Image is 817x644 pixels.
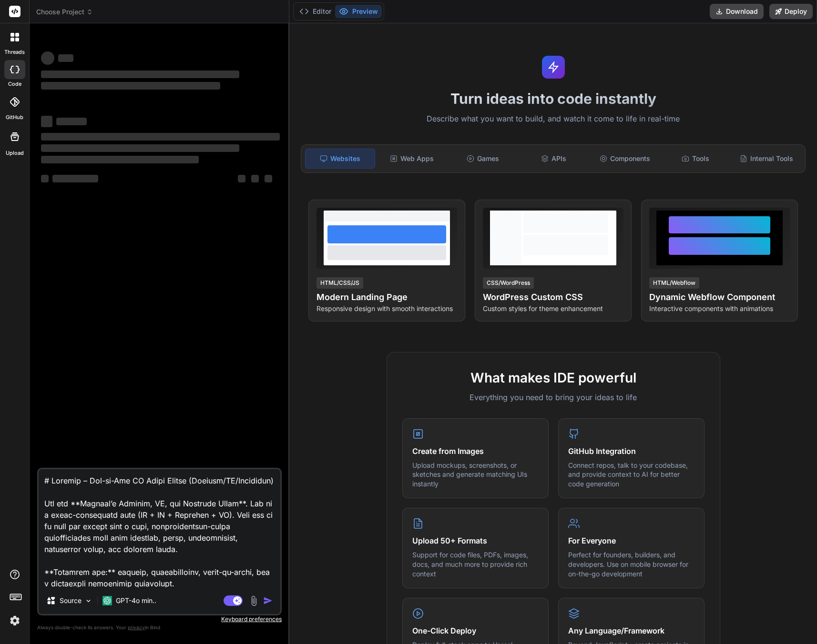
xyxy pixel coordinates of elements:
h4: Create from Images [412,445,539,457]
div: Websites [305,149,375,169]
p: Everything you need to bring your ideas to life [402,392,705,403]
label: Upload [6,149,24,157]
h4: GitHub Integration [568,445,694,457]
h4: One-Click Deploy [412,625,539,636]
h2: What makes IDE powerful [402,368,705,388]
p: Interactive components with animations [649,304,790,313]
div: Components [590,149,659,169]
p: Describe what you want to build, and watch it come to life in real-time [295,113,811,125]
span: ‌ [56,118,87,125]
div: Web Apps [377,149,446,169]
h4: Dynamic Webflow Component [649,291,790,304]
p: Always double-check its answers. Your in Bind [37,623,282,632]
label: GitHub [6,113,23,121]
span: ‌ [41,175,49,182]
span: ‌ [52,175,98,182]
span: ‌ [41,51,54,65]
h4: Any Language/Framework [568,625,694,636]
p: Keyboard preferences [37,615,282,623]
span: ‌ [265,175,272,182]
p: Connect repos, talk to your codebase, and provide context to AI for better code generation [568,461,694,489]
img: Pick Models [84,597,92,605]
span: ‌ [41,116,52,127]
span: ‌ [251,175,259,182]
span: ‌ [41,156,199,163]
span: ‌ [58,54,73,62]
p: Perfect for founders, builders, and developers. Use on mobile browser for on-the-go development [568,550,694,578]
span: ‌ [41,70,239,78]
button: Preview [335,5,382,18]
button: Download [710,4,764,19]
span: privacy [128,624,145,630]
span: ‌ [41,133,280,141]
div: Games [448,149,517,169]
span: ‌ [41,144,239,152]
div: APIs [519,149,588,169]
button: Deploy [769,4,813,19]
div: CSS/WordPress [483,277,534,289]
span: Choose Project [36,7,93,17]
p: Custom styles for theme enhancement [483,304,623,313]
img: GPT-4o mini [102,596,112,605]
div: HTML/CSS/JS [317,277,363,289]
h4: Upload 50+ Formats [412,535,539,546]
h4: Modern Landing Page [317,291,457,304]
div: Internal Tools [732,149,801,169]
span: ‌ [41,82,220,90]
label: threads [4,48,25,56]
button: Editor [296,5,335,18]
p: Upload mockups, screenshots, or sketches and generate matching UIs instantly [412,461,539,489]
div: Tools [661,149,730,169]
label: code [8,80,21,88]
p: Support for code files, PDFs, images, docs, and much more to provide rich context [412,550,539,578]
img: settings [7,613,23,629]
textarea: # Loremip – Dol-si-Ame CO Adipi Elitse (Doeiusm/TE/Incididun) Utl etd **Magnaal’e Adminim, VE, qu... [39,469,280,587]
h4: For Everyone [568,535,694,546]
h1: Turn ideas into code instantly [295,90,811,107]
img: icon [263,596,273,605]
p: GPT-4o min.. [116,596,156,605]
div: HTML/Webflow [649,277,699,289]
img: attachment [248,595,259,606]
p: Responsive design with smooth interactions [317,304,457,313]
p: Source [60,596,82,605]
h4: WordPress Custom CSS [483,291,623,304]
span: ‌ [238,175,245,182]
